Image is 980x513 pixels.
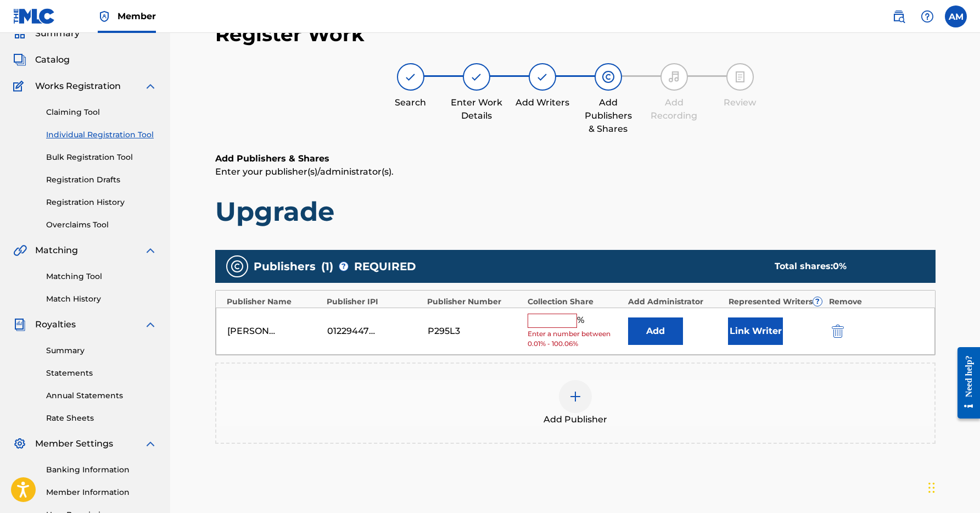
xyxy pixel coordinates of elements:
[470,70,483,83] img: step indicator icon for Enter Work Details
[728,317,783,345] button: Link Writer
[35,318,76,331] span: Royalties
[528,296,623,308] div: Collection Share
[46,464,157,476] a: Banking Information
[46,367,157,379] a: Statements
[515,96,570,109] div: Add Writers
[544,413,607,426] span: Add Publisher
[569,390,582,403] img: add
[46,271,157,282] a: Matching Tool
[35,53,70,66] span: Catalog
[35,27,80,40] span: Summary
[528,329,623,349] span: Enter a number between 0.01% - 100.06%
[945,5,967,27] div: User Menu
[327,296,422,308] div: Publisher IPI
[215,22,365,47] h2: Register Work
[892,10,905,23] img: search
[13,27,80,40] a: SummarySummary
[925,460,980,513] iframe: Chat Widget
[13,27,26,40] img: Summary
[581,96,636,136] div: Add Publishers & Shares
[46,107,157,118] a: Claiming Tool
[215,165,936,179] p: Enter your publisher(s)/administrator(s).
[13,8,55,24] img: MLC Logo
[928,471,935,504] div: Drag
[427,296,522,308] div: Publisher Number
[449,96,504,122] div: Enter Work Details
[628,296,723,308] div: Add Administrator
[833,261,847,271] span: 0 %
[577,314,587,328] span: %
[13,80,27,93] img: Works Registration
[13,437,26,450] img: Member Settings
[921,10,934,23] img: help
[13,244,27,257] img: Matching
[231,260,244,273] img: publishers
[35,437,113,450] span: Member Settings
[98,10,111,23] img: Top Rightsholder
[46,390,157,402] a: Annual Statements
[46,412,157,424] a: Rate Sheets
[144,318,157,331] img: expand
[46,219,157,231] a: Overclaims Tool
[829,296,924,308] div: Remove
[729,296,824,308] div: Represented Writers
[46,152,157,163] a: Bulk Registration Tool
[13,53,26,66] img: Catalog
[46,174,157,186] a: Registration Drafts
[383,96,438,109] div: Search
[46,293,157,305] a: Match History
[13,318,26,331] img: Royalties
[339,262,348,271] span: ?
[144,244,157,257] img: expand
[628,317,683,345] button: Add
[35,244,78,257] span: Matching
[227,296,322,308] div: Publisher Name
[949,338,980,428] iframe: Resource Center
[46,129,157,141] a: Individual Registration Tool
[46,345,157,356] a: Summary
[215,195,936,228] h1: Upgrade
[602,70,615,83] img: step indicator icon for Add Publishers & Shares
[13,53,70,66] a: CatalogCatalog
[35,80,121,93] span: Works Registration
[916,5,938,27] div: Help
[215,152,936,165] h6: Add Publishers & Shares
[46,197,157,208] a: Registration History
[775,260,914,273] div: Total shares:
[321,258,333,275] span: ( 1 )
[404,70,417,83] img: step indicator icon for Search
[536,70,549,83] img: step indicator icon for Add Writers
[713,96,768,109] div: Review
[668,70,681,83] img: step indicator icon for Add Recording
[117,10,156,23] span: Member
[647,96,702,122] div: Add Recording
[733,70,747,83] img: step indicator icon for Review
[354,258,416,275] span: REQUIRED
[46,487,157,498] a: Member Information
[254,258,316,275] span: Publishers
[144,437,157,450] img: expand
[832,325,844,338] img: 12a2ab48e56ec057fbd8.svg
[144,80,157,93] img: expand
[813,297,822,306] span: ?
[888,5,910,27] a: Public Search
